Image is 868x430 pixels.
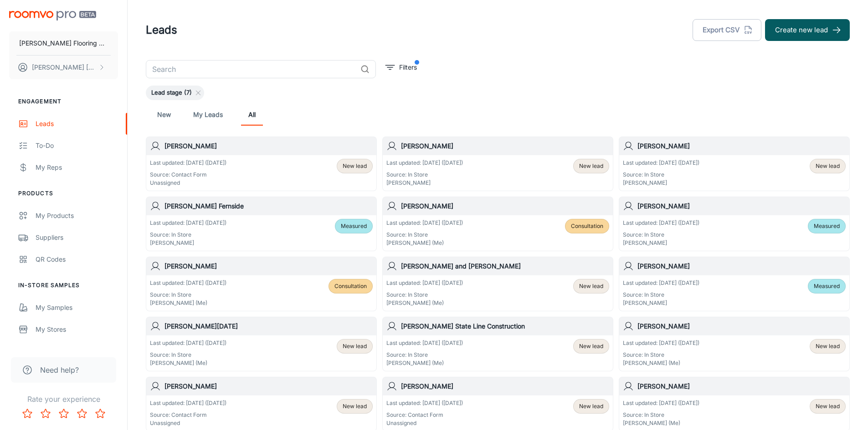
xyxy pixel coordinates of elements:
[623,219,699,227] p: Last updated: [DATE] ([DATE])
[383,60,419,75] button: filter
[164,201,373,211] h6: [PERSON_NAME] Fernside
[36,303,118,313] div: My Samples
[623,179,699,187] p: [PERSON_NAME]
[150,219,226,227] p: Last updated: [DATE] ([DATE])
[399,62,417,72] p: Filters
[637,321,846,331] h6: [PERSON_NAME]
[579,342,603,350] span: New lead
[18,405,36,423] button: Rate 1 star
[193,104,223,126] a: My Leads
[343,342,367,350] span: New lead
[150,231,226,239] p: Source: In Store
[153,104,175,126] a: New
[637,201,846,211] h6: [PERSON_NAME]
[150,359,226,367] p: [PERSON_NAME] (Me)
[386,179,463,187] p: [PERSON_NAME]
[619,137,850,191] a: [PERSON_NAME]Last updated: [DATE] ([DATE])Source: In Store[PERSON_NAME]New lead
[150,339,226,347] p: Last updated: [DATE] ([DATE])
[32,62,96,72] p: [PERSON_NAME] [PERSON_NAME]
[343,402,367,410] span: New lead
[623,159,699,167] p: Last updated: [DATE] ([DATE])
[623,299,699,307] p: [PERSON_NAME]
[814,222,840,230] span: Measured
[164,261,373,271] h6: [PERSON_NAME]
[693,19,761,41] button: Export CSV
[146,137,377,191] a: [PERSON_NAME]Last updated: [DATE] ([DATE])Source: Contact FormUnassignedNew lead
[164,141,373,151] h6: [PERSON_NAME]
[7,394,120,405] p: Rate your experience
[623,231,699,239] p: Source: In Store
[386,159,463,167] p: Last updated: [DATE] ([DATE])
[36,254,118,264] div: QR Codes
[623,351,699,359] p: Source: In Store
[146,88,197,97] span: Lead stage (7)
[816,342,840,350] span: New lead
[146,86,204,100] div: Lead stage (7)
[401,261,609,271] h6: [PERSON_NAME] and [PERSON_NAME]
[623,239,699,247] p: [PERSON_NAME]
[150,179,226,187] p: Unassigned
[150,279,226,287] p: Last updated: [DATE] ([DATE])
[40,364,79,375] span: Need help?
[765,19,850,41] button: Create new lead
[386,219,463,227] p: Last updated: [DATE] ([DATE])
[623,339,699,347] p: Last updated: [DATE] ([DATE])
[36,119,118,129] div: Leads
[382,317,613,371] a: [PERSON_NAME] State Line ConstructionLast updated: [DATE] ([DATE])Source: In Store[PERSON_NAME] (...
[150,239,226,247] p: [PERSON_NAME]
[816,162,840,170] span: New lead
[637,381,846,391] h6: [PERSON_NAME]
[623,411,699,419] p: Source: In Store
[150,159,226,167] p: Last updated: [DATE] ([DATE])
[637,141,846,151] h6: [PERSON_NAME]
[146,60,357,78] input: Search
[386,231,463,239] p: Source: In Store
[36,211,118,221] div: My Products
[164,321,373,331] h6: [PERSON_NAME][DATE]
[9,31,118,55] button: [PERSON_NAME] Flooring Center
[382,197,613,251] a: [PERSON_NAME]Last updated: [DATE] ([DATE])Source: In Store[PERSON_NAME] (Me)Consultation
[382,257,613,311] a: [PERSON_NAME] and [PERSON_NAME]Last updated: [DATE] ([DATE])Source: In Store[PERSON_NAME] (Me)New...
[814,282,840,290] span: Measured
[341,222,367,230] span: Measured
[382,137,613,191] a: [PERSON_NAME]Last updated: [DATE] ([DATE])Source: In Store[PERSON_NAME]New lead
[146,257,377,311] a: [PERSON_NAME]Last updated: [DATE] ([DATE])Source: In Store[PERSON_NAME] (Me)Consultation
[386,239,463,247] p: [PERSON_NAME] (Me)
[150,399,226,407] p: Last updated: [DATE] ([DATE])
[386,419,463,427] p: Unassigned
[36,141,118,151] div: To-do
[343,162,367,170] span: New lead
[150,291,226,299] p: Source: In Store
[146,22,177,38] h1: Leads
[150,419,226,427] p: Unassigned
[623,359,699,367] p: [PERSON_NAME] (Me)
[73,405,91,423] button: Rate 4 star
[386,351,463,359] p: Source: In Store
[386,411,463,419] p: Source: Contact Form
[571,222,603,230] span: Consultation
[334,282,367,290] span: Consultation
[386,299,463,307] p: [PERSON_NAME] (Me)
[36,162,118,172] div: My Reps
[91,405,109,423] button: Rate 5 star
[579,402,603,410] span: New lead
[619,317,850,371] a: [PERSON_NAME]Last updated: [DATE] ([DATE])Source: In Store[PERSON_NAME] (Me)New lead
[386,279,463,287] p: Last updated: [DATE] ([DATE])
[36,405,55,423] button: Rate 2 star
[55,405,73,423] button: Rate 3 star
[386,399,463,407] p: Last updated: [DATE] ([DATE])
[150,411,226,419] p: Source: Contact Form
[401,321,609,331] h6: [PERSON_NAME] State Line Construction
[619,197,850,251] a: [PERSON_NAME]Last updated: [DATE] ([DATE])Source: In Store[PERSON_NAME]Measured
[386,339,463,347] p: Last updated: [DATE] ([DATE])
[623,171,699,179] p: Source: In Store
[623,399,699,407] p: Last updated: [DATE] ([DATE])
[579,162,603,170] span: New lead
[9,56,118,79] button: [PERSON_NAME] [PERSON_NAME]
[637,261,846,271] h6: [PERSON_NAME]
[401,381,609,391] h6: [PERSON_NAME]
[36,324,118,334] div: My Stores
[401,201,609,211] h6: [PERSON_NAME]
[386,359,463,367] p: [PERSON_NAME] (Me)
[401,141,609,151] h6: [PERSON_NAME]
